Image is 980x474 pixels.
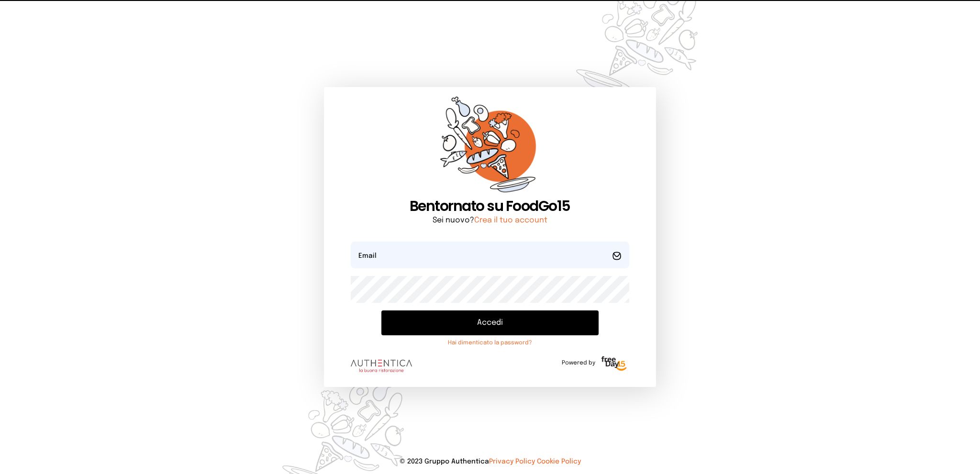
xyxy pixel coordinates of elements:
h1: Bentornato su FoodGo15 [351,198,629,215]
img: logo-freeday.3e08031.png [599,354,629,374]
button: Accedi [381,310,598,335]
p: Sei nuovo? [351,215,629,226]
img: sticker-orange.65babaf.png [440,97,540,198]
p: © 2023 Gruppo Authentica [15,457,965,466]
img: logo.8f33a47.png [351,360,412,372]
span: Powered by [562,359,595,367]
a: Cookie Policy [537,458,581,465]
a: Crea il tuo account [474,216,547,224]
a: Hai dimenticato la password? [381,339,598,347]
a: Privacy Policy [489,458,535,465]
